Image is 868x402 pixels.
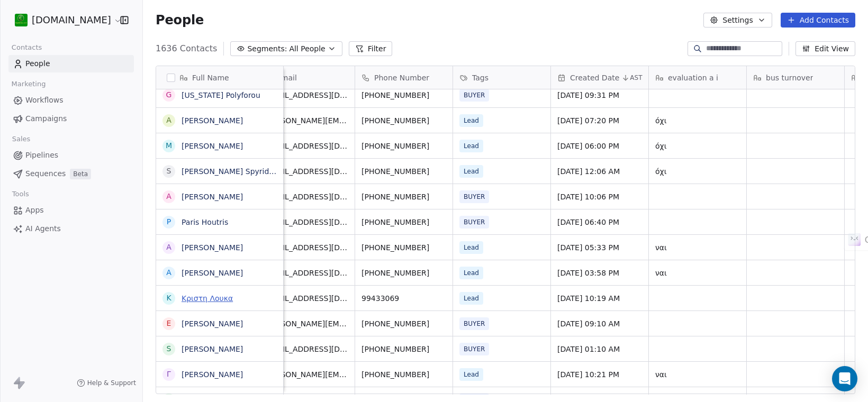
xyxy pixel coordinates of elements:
[655,115,740,126] span: όχι
[8,220,134,237] a: AI Agents
[453,66,550,89] div: Tags
[8,55,134,72] a: People
[25,95,64,106] span: Workflows
[182,142,243,150] a: [PERSON_NAME]
[557,369,642,380] span: [DATE] 10:21 PM
[8,92,134,109] a: Workflows
[7,76,50,92] span: Marketing
[459,140,483,152] span: Lead
[15,14,28,26] img: 439216937_921727863089572_7037892552807592703_n%20(1).jpg
[361,242,446,253] span: [PHONE_NUMBER]
[289,43,325,54] span: All People
[459,343,489,355] span: BUYER
[557,344,642,354] span: [DATE] 01:10 AM
[7,186,33,202] span: Tools
[7,40,47,56] span: Contacts
[361,268,446,278] span: [PHONE_NUMBER]
[766,72,813,83] span: bus turnover
[166,242,171,253] div: A
[166,293,171,304] div: Κ
[832,366,857,391] div: Open Intercom Messenger
[264,217,348,227] span: [EMAIL_ADDRESS][DOMAIN_NAME]
[166,140,172,151] div: M
[25,150,58,161] span: Pipelines
[630,74,642,82] span: AST
[166,89,172,100] div: G
[355,66,453,89] div: Phone Number
[25,223,61,234] span: AI Agents
[655,242,740,253] span: ναι
[795,41,855,56] button: Edit View
[247,43,287,54] span: Segments:
[361,90,446,100] span: [PHONE_NUMBER]
[655,369,740,380] span: ναι
[557,90,642,100] span: [DATE] 09:31 PM
[77,379,136,387] a: Help & Support
[166,191,171,202] div: A
[182,167,277,176] a: [PERSON_NAME] Spyrides
[25,168,66,179] span: Sequences
[167,369,171,380] div: Γ
[182,116,243,125] a: [PERSON_NAME]
[459,165,483,178] span: Lead
[557,191,642,202] span: [DATE] 10:06 PM
[70,169,91,179] span: Beta
[156,12,204,28] span: People
[264,90,348,100] span: [EMAIL_ADDRESS][DOMAIN_NAME]
[182,269,243,277] a: [PERSON_NAME]
[557,293,642,304] span: [DATE] 10:19 AM
[374,72,429,83] span: Phone Number
[156,66,283,89] div: Full Name
[557,318,642,329] span: [DATE] 09:10 AM
[655,166,740,177] span: όχι
[8,165,134,182] a: SequencesBeta
[557,217,642,227] span: [DATE] 06:40 PM
[32,13,111,27] span: [DOMAIN_NAME]
[167,216,171,227] div: P
[182,91,260,99] a: [US_STATE] Polyforou
[361,344,446,354] span: [PHONE_NUMBER]
[264,166,348,177] span: [EMAIL_ADDRESS][DOMAIN_NAME]
[459,292,483,305] span: Lead
[557,166,642,177] span: [DATE] 12:06 AM
[459,267,483,279] span: Lead
[264,344,348,354] span: [EMAIL_ADDRESS][DOMAIN_NAME]
[25,58,50,69] span: People
[264,318,348,329] span: [PERSON_NAME][EMAIL_ADDRESS][PERSON_NAME][DOMAIN_NAME]
[459,89,489,102] span: BUYER
[361,166,446,177] span: [PHONE_NUMBER]
[182,319,243,328] a: [PERSON_NAME]
[747,66,844,89] div: bus turnover
[557,242,642,253] span: [DATE] 05:33 PM
[361,217,446,227] span: [PHONE_NUMBER]
[25,113,67,124] span: Campaigns
[655,141,740,151] span: όχι
[459,216,489,229] span: BUYER
[703,13,772,28] button: Settings
[361,141,446,151] span: [PHONE_NUMBER]
[192,72,229,83] span: Full Name
[264,293,348,304] span: [EMAIL_ADDRESS][DOMAIN_NAME]
[87,379,136,387] span: Help & Support
[156,89,284,395] div: grid
[459,190,489,203] span: BUYER
[182,243,243,252] a: [PERSON_NAME]
[781,13,855,28] button: Add Contacts
[182,294,233,303] a: Κριστη Λουκα
[25,205,44,216] span: Apps
[264,369,348,380] span: [PERSON_NAME][EMAIL_ADDRESS][DOMAIN_NAME]
[361,318,446,329] span: [PHONE_NUMBER]
[182,370,243,379] a: [PERSON_NAME]
[166,267,171,278] div: A
[264,242,348,253] span: [EMAIL_ADDRESS][DOMAIN_NAME]
[361,191,446,202] span: [PHONE_NUMBER]
[264,191,348,202] span: [EMAIL_ADDRESS][DOMAIN_NAME]
[551,66,648,89] div: Created DateAST
[655,268,740,278] span: ναι
[459,317,489,330] span: BUYER
[182,218,228,226] a: Paris Houtris
[8,202,134,219] a: Apps
[167,166,171,177] div: S
[570,72,619,83] span: Created Date
[182,345,243,353] a: [PERSON_NAME]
